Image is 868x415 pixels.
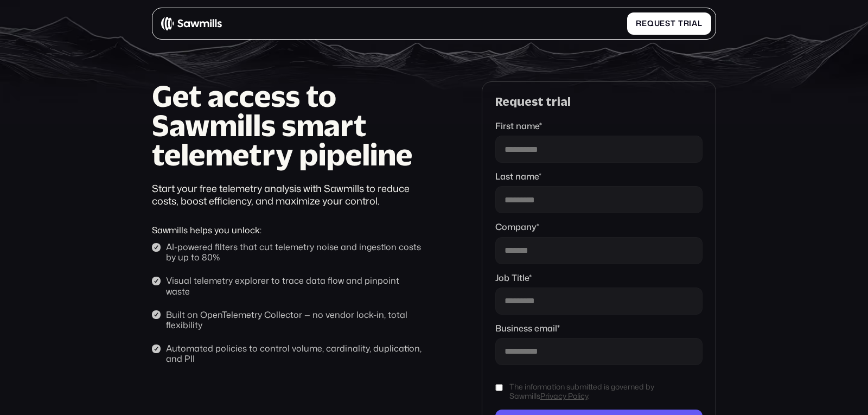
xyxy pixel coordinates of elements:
span: e [642,19,647,28]
div: Request trial [495,95,703,108]
div: Sawmills helps you unlock: [152,225,422,235]
span: u [654,19,660,28]
span: First name [495,120,539,132]
span: q [647,19,654,28]
span: t [678,19,684,28]
h1: Get access to Sawmills smart telemetry pipeline [152,81,422,169]
span: r [684,19,690,28]
div: AI-powered filters that cut telemetry noise and ingestion costs by up to 80% [166,242,422,263]
div: Built on OpenTelemetry Collector — no vendor lock-in, total flexibility [166,310,422,330]
span: Job Title [495,272,529,284]
span: The information submitted is governed by Sawmills . [509,382,703,401]
span: i [689,19,692,28]
span: e [660,19,665,28]
span: t [671,19,676,28]
span: l [698,19,703,28]
a: Privacy Policy [540,391,588,401]
span: a [692,19,698,28]
span: R [636,19,642,28]
input: The information submitted is governed by SawmillsPrivacy Policy. [495,384,503,391]
span: s [665,19,671,28]
div: Start your free telemetry analysis with Sawmills to reduce costs, boost efficiency, and maximize ... [152,182,422,208]
div: Automated policies to control volume, cardinality, duplication, and PII [166,343,422,364]
span: Last name [495,170,539,182]
div: Visual telemetry explorer to trace data flow and pinpoint waste [166,276,422,296]
span: Company [495,221,537,233]
span: Business email [495,322,557,334]
a: Requesttrial [627,12,711,35]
